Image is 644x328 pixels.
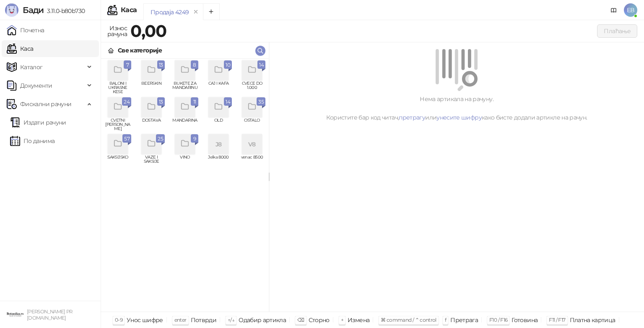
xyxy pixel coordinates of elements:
a: претрагу [399,114,425,121]
div: Унос шифре [127,315,163,325]
strong: 0,00 [130,21,166,41]
div: V8 [242,134,262,154]
span: 13 [159,60,163,70]
span: 14 [226,97,230,107]
span: BEERSKIN [138,81,165,94]
span: BALONI I UKRASNE KESE [104,81,131,94]
span: 9 [192,134,197,143]
img: Logo [5,3,18,17]
a: Каса [7,40,33,57]
span: 24 [124,97,130,107]
button: Плаћање [597,24,637,38]
span: 25 [158,134,163,143]
span: CVECE DO 1.000 [239,81,265,94]
small: [PERSON_NAME] PR [DOMAIN_NAME] [27,309,73,321]
button: Add tab [203,3,220,20]
span: Документи [20,77,52,94]
span: VINO [171,155,198,168]
div: Измена [348,315,369,325]
a: Издати рачуни [10,114,66,131]
span: CVETNI [PERSON_NAME] [104,118,131,131]
a: По данима [10,133,55,149]
span: CAJ I KAFA [205,81,232,94]
div: Претрага [450,315,478,325]
div: Платна картица [570,315,615,325]
span: OLD [205,118,232,131]
span: F10 / F16 [489,317,507,323]
span: f [445,317,446,323]
span: BUKETE ZA MANDARINU [171,81,198,94]
span: SAKSIJSKO [104,155,131,168]
span: ⌫ [297,317,304,323]
span: 3.11.0-b80b730 [44,7,85,15]
a: Документација [607,3,621,17]
div: Готовина [512,315,538,325]
span: venac 8500 [239,155,265,168]
div: Продаја 4249 [151,8,189,17]
span: 7 [125,60,130,70]
span: 8 [192,60,197,70]
span: Jelka 8000 [205,155,232,168]
span: 14 [259,60,264,70]
span: ↑/↓ [228,317,234,323]
div: Нема артикала на рачуну. Користите бар код читач, или како бисте додали артикле на рачун. [279,94,634,122]
span: Бади [23,5,44,15]
span: OSTALO [239,118,265,131]
span: Каталог [20,59,43,75]
img: 64x64-companyLogo-0e2e8aaa-0bd2-431b-8613-6e3c65811325.png [7,306,23,323]
span: ⌘ command / ⌃ control [381,317,436,323]
a: Почетна [7,22,44,39]
span: EB [624,3,637,17]
span: 57 [124,134,130,143]
div: Потврди [191,315,217,325]
div: Износ рачуна [106,23,129,39]
span: 35 [258,97,264,107]
span: 13 [159,97,163,107]
span: F11 / F17 [549,317,565,323]
span: enter [174,317,187,323]
a: унесите шифру [436,114,482,121]
div: Сторно [309,315,330,325]
div: grid [101,59,269,312]
div: Одабир артикла [239,315,286,325]
span: MANDARINA [171,118,198,131]
span: + [341,317,343,323]
button: remove [190,8,201,16]
div: Све категорије [118,46,162,55]
span: VAZE I SAKSIJE [138,155,165,168]
span: 11 [192,97,197,107]
div: Каса [121,7,137,13]
div: J8 [208,134,229,154]
span: 0-9 [115,317,122,323]
span: DOSTAVA [138,118,165,131]
span: Фискални рачуни [20,96,71,112]
span: 10 [226,60,230,70]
